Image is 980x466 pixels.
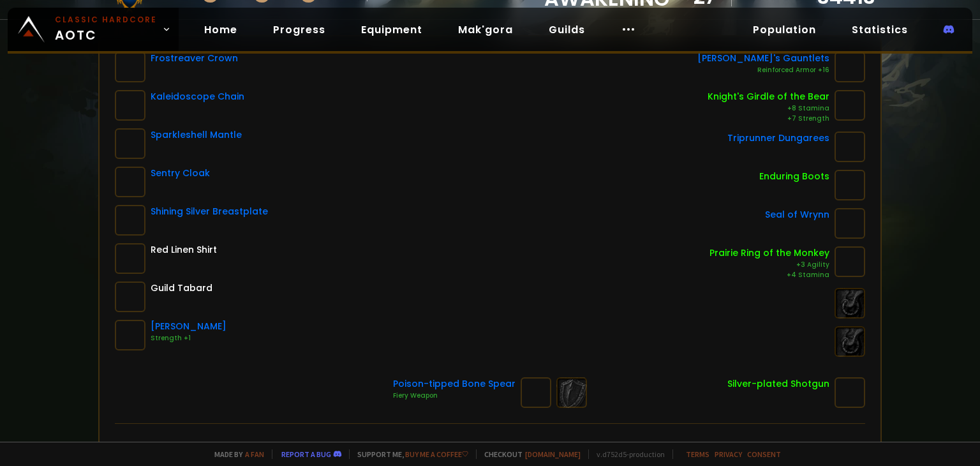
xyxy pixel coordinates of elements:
[55,14,157,26] small: Classic Hardcore
[747,449,781,459] a: Consent
[505,439,574,455] div: Attack Power
[151,167,210,180] div: Sentry Cloak
[588,449,665,459] span: v. d752d5 - production
[697,65,829,75] div: Reinforced Armor +16
[727,377,829,391] div: Silver-plated Shotgun
[115,167,145,197] img: item-2059
[245,449,264,459] a: a fan
[115,205,145,236] img: item-2870
[727,132,829,145] div: Triprunner Dungarees
[835,170,865,200] img: item-14762
[281,449,331,459] a: Report a bug
[405,449,468,459] a: Buy me a coffee
[265,439,287,455] div: 1629
[835,132,865,162] img: item-9624
[538,17,595,43] a: Guilds
[115,52,145,82] img: item-13127
[130,439,164,455] div: Health
[207,449,264,459] span: Made by
[476,449,581,459] span: Checkout
[151,333,226,343] div: Strength +1
[55,14,157,45] span: AOTC
[709,260,829,270] div: +3 Agility
[151,90,244,103] div: Kaleidoscope Chain
[194,17,248,43] a: Home
[151,243,217,257] div: Red Linen Shirt
[115,90,145,121] img: item-13084
[835,377,865,408] img: item-4379
[318,439,362,455] div: Stamina
[835,246,865,277] img: item-12007
[708,90,829,103] div: Knight's Girdle of the Bear
[525,449,581,459] a: [DOMAIN_NAME]
[263,17,336,43] a: Progress
[835,90,865,121] img: item-7462
[743,17,826,43] a: Population
[835,52,865,82] img: item-12994
[448,17,523,43] a: Mak'gora
[835,208,865,239] img: item-2933
[115,282,145,312] img: item-5976
[351,17,433,43] a: Equipment
[697,52,829,65] div: [PERSON_NAME]'s Gauntlets
[393,391,516,401] div: Fiery Weapon
[708,103,829,114] div: +8 Stamina
[765,208,829,222] div: Seal of Wrynn
[842,17,918,43] a: Statistics
[115,320,145,350] img: item-13012
[646,439,662,455] div: 318
[459,439,475,455] div: 139
[686,449,709,459] a: Terms
[151,52,238,65] div: Frostreaver Crown
[151,320,226,333] div: [PERSON_NAME]
[709,246,829,260] div: Prairie Ring of the Monkey
[115,243,145,274] img: item-2575
[151,282,212,295] div: Guild Tabard
[759,170,829,183] div: Enduring Boots
[393,377,516,391] div: Poison-tipped Bone Spear
[115,128,145,159] img: item-13131
[715,449,742,459] a: Privacy
[709,270,829,280] div: +4 Stamina
[693,439,725,455] div: Armor
[708,114,829,124] div: +7 Strength
[151,205,268,218] div: Shining Silver Breastplate
[826,439,850,455] div: 1344
[151,128,242,142] div: Sparkleshell Mantle
[521,377,551,408] img: item-1726
[349,449,468,459] span: Support me,
[8,8,179,51] a: Classic HardcoreAOTC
